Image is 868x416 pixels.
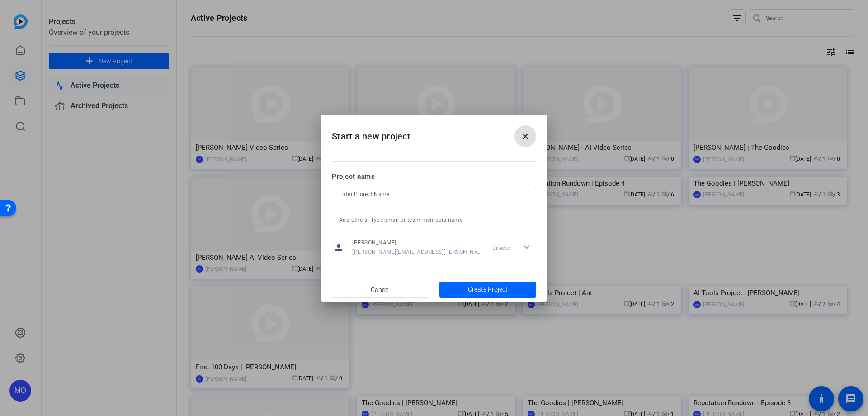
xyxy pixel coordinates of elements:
[321,115,547,151] h2: Start a new project
[352,249,482,256] span: [PERSON_NAME][EMAIL_ADDRESS][PERSON_NAME][DOMAIN_NAME]
[371,281,390,298] span: Cancel
[520,131,531,142] mat-icon: close
[339,215,529,225] input: Add others: Type email or team members name
[332,172,536,182] div: Project name
[332,282,429,298] button: Cancel
[332,241,345,254] mat-icon: person
[339,189,529,200] input: Enter Project Name
[439,282,537,298] button: Create Project
[352,239,482,246] span: [PERSON_NAME]
[468,285,508,294] span: Create Project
